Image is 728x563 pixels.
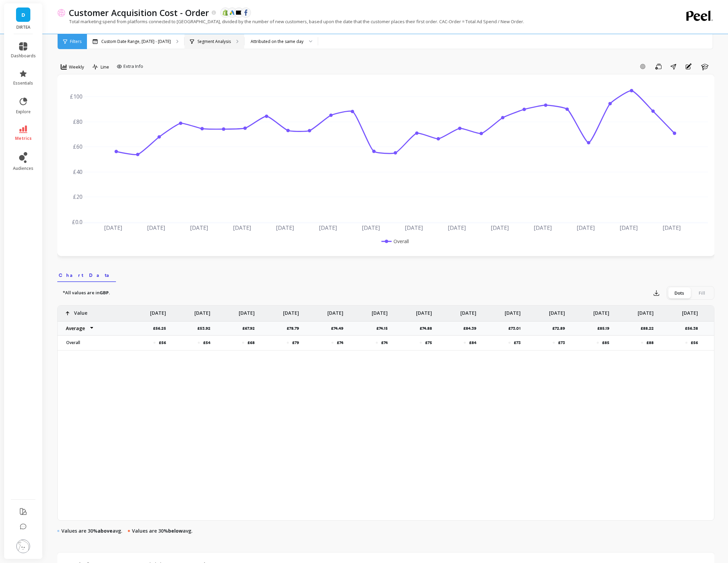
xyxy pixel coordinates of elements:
[460,306,476,316] p: [DATE]
[602,340,609,345] p: £85
[376,326,392,331] p: £74.15
[283,306,299,316] p: [DATE]
[123,63,143,70] span: Extra Info
[558,340,565,345] p: £73
[292,340,299,345] p: £79
[159,340,166,345] p: £56
[331,326,347,331] p: £74.49
[552,326,569,331] p: £72.89
[59,272,115,279] span: Chart Data
[74,306,87,316] p: Value
[327,306,343,316] p: [DATE]
[222,10,228,16] img: api.shopify.svg
[101,64,109,70] span: Line
[168,528,183,534] strong: below
[242,326,259,331] p: £67.92
[469,340,476,345] p: £84
[682,306,698,316] p: [DATE]
[63,290,110,296] p: *All values are in
[287,326,303,331] p: £78.79
[16,539,30,553] img: profile picture
[15,136,32,141] span: metrics
[16,109,31,115] span: explore
[243,10,249,16] img: api.fb.svg
[638,306,654,316] p: [DATE]
[11,25,36,30] p: DIRTEA
[153,326,170,331] p: £56.25
[668,287,690,298] div: Dots
[150,306,166,316] p: [DATE]
[13,166,33,171] span: audiences
[505,306,521,316] p: [DATE]
[69,64,84,70] span: Weekly
[647,340,654,345] p: £88
[593,306,609,316] p: [DATE]
[463,326,480,331] p: £84.39
[132,528,193,534] p: Values are 30% avg.
[57,9,65,17] img: header icon
[98,528,113,534] strong: above
[203,340,210,345] p: £54
[13,80,33,86] span: essentials
[248,340,255,345] p: £68
[100,290,110,296] strong: GBP.
[61,528,122,534] p: Values are 30% avg.
[229,10,235,16] img: api.google.svg
[11,53,36,59] span: dashboards
[641,326,658,331] p: £88.22
[508,326,525,331] p: £73.01
[197,39,231,44] p: Segment Analysis
[514,340,521,345] p: £73
[420,326,436,331] p: £74.88
[372,306,388,316] p: [DATE]
[685,326,702,331] p: £56.38
[691,340,698,345] p: £56
[70,39,81,44] span: Filters
[425,340,432,345] p: £75
[197,326,214,331] p: £53.92
[57,266,714,282] nav: Tabs
[21,11,25,19] span: D
[251,38,303,45] div: Attributed on the same day
[69,7,209,18] p: Customer Acquisition Cost - Order
[416,306,432,316] p: [DATE]
[57,18,524,25] p: Total marketing spend from platforms connected to [GEOGRAPHIC_DATA], divided by the number of new...
[381,340,388,345] p: £74
[239,306,255,316] p: [DATE]
[337,340,343,345] p: £74
[62,340,122,345] p: Overall
[690,287,713,298] div: Fill
[194,306,210,316] p: [DATE]
[101,39,171,44] p: Custom Date Range, [DATE] - [DATE]
[236,11,242,15] img: api.klaviyo.svg
[597,326,613,331] p: £85.19
[549,306,565,316] p: [DATE]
